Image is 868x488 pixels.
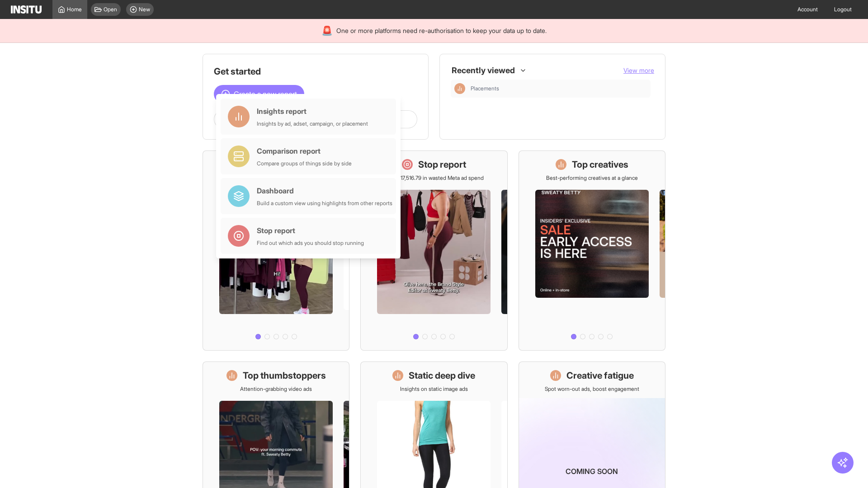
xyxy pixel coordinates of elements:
a: Stop reportSave £17,516.79 in wasted Meta ad spend [360,150,507,351]
span: Placements [471,85,647,92]
p: Insights on static image ads [400,385,468,393]
div: Comparison report [257,145,352,156]
span: New [139,6,150,13]
p: Attention-grabbing video ads [240,385,312,393]
button: Create a new report [214,85,304,103]
h1: Get started [214,65,417,78]
div: Stop report [257,225,364,236]
div: Dashboard [257,185,392,196]
a: What's live nowSee all active ads instantly [203,150,349,351]
p: Save £17,516.79 in wasted Meta ad spend [384,174,484,182]
a: Top creativesBest-performing creatives at a glance [519,150,665,351]
div: Build a custom view using highlights from other reports [257,200,392,207]
span: One or more platforms need re-authorisation to keep your data up to date. [336,26,547,35]
span: Create a new report [234,89,297,99]
h1: Stop report [418,158,466,171]
button: View more [623,66,654,75]
div: Insights report [257,106,368,117]
span: Placements [471,85,499,92]
div: Find out which ads you should stop running [257,239,364,247]
span: View more [623,66,654,74]
p: Best-performing creatives at a glance [546,174,638,182]
span: Home [67,6,82,13]
div: 🚨 [321,24,333,37]
span: Open [104,6,117,13]
div: Insights [454,83,465,94]
h1: Static deep dive [409,369,475,382]
h1: Top thumbstoppers [243,369,326,382]
img: Logo [11,5,42,14]
h1: Top creatives [572,158,628,171]
div: Insights by ad, adset, campaign, or placement [257,120,368,127]
div: Compare groups of things side by side [257,160,352,167]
